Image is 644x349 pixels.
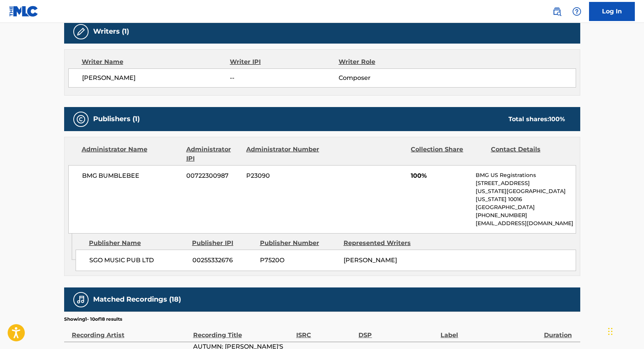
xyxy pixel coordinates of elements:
div: Writer Role [339,57,437,67]
div: Label [441,323,540,340]
img: Matched Recordings [76,295,86,304]
span: 100 % [549,115,565,123]
span: [PERSON_NAME] [82,73,230,83]
div: Help [569,4,584,19]
h5: Matched Recordings (18) [93,295,181,304]
div: Administrator Number [246,145,320,163]
span: -- [230,73,338,83]
div: Administrator Name [82,145,181,163]
div: Total shares: [508,115,565,124]
a: Public Search [549,4,565,19]
iframe: Chat Widget [606,312,644,349]
img: help [572,7,581,16]
a: Log In [589,2,635,21]
div: Writer Name [82,57,230,67]
p: Showing 1 - 10 of 18 results [64,316,122,323]
img: Writers [76,27,86,36]
span: 00255332676 [192,256,254,265]
h5: Writers (1) [93,27,129,36]
div: Publisher Name [89,239,186,248]
div: Contact Details [491,145,565,163]
div: Collection Share [411,145,485,163]
span: P7520O [260,256,338,265]
img: MLC Logo [9,6,39,17]
div: Represented Writers [344,239,421,248]
p: [STREET_ADDRESS] [476,179,575,187]
div: Duration [544,323,576,340]
p: [EMAIL_ADDRESS][DOMAIN_NAME] [476,219,575,227]
img: Publishers [76,115,86,124]
span: BMG BUMBLEBEE [82,171,181,180]
p: [PHONE_NUMBER] [476,211,575,219]
div: Recording Title [193,323,292,340]
div: DSP [358,323,437,340]
p: BMG US Registrations [476,171,575,179]
p: [US_STATE][GEOGRAPHIC_DATA][US_STATE] 10016 [476,187,575,203]
span: 100% [411,171,470,180]
span: P23090 [246,171,320,180]
h5: Publishers (1) [93,115,140,123]
div: Publisher Number [260,239,338,248]
div: ISRC [296,323,355,340]
div: Drag [608,320,613,343]
img: search [552,7,562,16]
div: Recording Artist [72,323,189,340]
p: [GEOGRAPHIC_DATA] [476,203,575,211]
div: Publisher IPI [192,239,254,248]
span: 00722300987 [186,171,240,180]
div: Writer IPI [230,57,339,67]
span: Composer [339,73,437,83]
span: [PERSON_NAME] [344,256,397,264]
span: SGO MUSIC PUB LTD [89,256,187,265]
div: Administrator IPI [186,145,240,163]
